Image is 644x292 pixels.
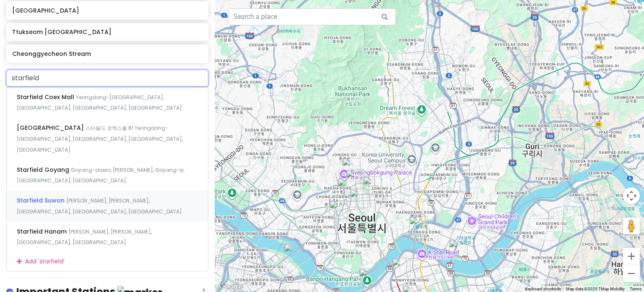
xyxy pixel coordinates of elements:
[346,186,371,211] div: Woomoolzip Myeong-dong
[217,281,244,292] img: Google
[17,124,183,153] span: 스타필드 코엑스몰 B1 Yeongdong-[GEOGRAPHIC_DATA], [GEOGRAPHIC_DATA], [GEOGRAPHIC_DATA], [GEOGRAPHIC_DATA]
[6,70,208,87] input: + Add place or address
[17,94,182,112] span: Yeongdong-[GEOGRAPHIC_DATA], [GEOGRAPHIC_DATA], [GEOGRAPHIC_DATA], [GEOGRAPHIC_DATA]
[406,213,431,238] div: Seoul Forest Park
[280,240,306,266] div: Yeouido Hangang Park
[623,218,640,234] button: Drag Pegman onto the map to open Street View
[17,197,182,215] span: [PERSON_NAME], [PERSON_NAME], [GEOGRAPHIC_DATA], [GEOGRAPHIC_DATA], [GEOGRAPHIC_DATA]
[217,281,244,292] a: Open this area in Google Maps (opens a new window)
[12,7,202,14] h6: [GEOGRAPHIC_DATA]
[334,175,359,200] div: Cheonggyecheon Stream
[525,286,561,292] button: Keyboard shortcuts
[17,227,68,236] span: Starfield Hanam
[623,265,640,282] button: Zoom out
[356,265,381,290] div: Banpo Hangang Park
[566,287,625,291] span: Map data ©2025 TMap Mobility
[343,166,368,192] div: KyungIn Art Gallery Dawon
[339,155,364,180] div: Chatteul
[389,255,414,280] div: 제이티성형외과 JT PLASTIC SURGERY
[17,228,152,246] span: [PERSON_NAME], [PERSON_NAME], [GEOGRAPHIC_DATA], [GEOGRAPHIC_DATA]
[326,197,351,222] div: Seoul Station
[360,173,385,198] div: Gwangjang Market
[12,50,202,58] h6: Cheonggyecheon Stream
[17,166,184,184] span: Goyang-daero, [PERSON_NAME], Goyang-si, [GEOGRAPHIC_DATA], [GEOGRAPHIC_DATA]
[17,124,86,132] span: [GEOGRAPHIC_DATA]
[17,196,66,205] span: Starfield Suwon
[7,252,208,271] div: Add ' starfield '
[17,166,71,174] span: Starfield Goyang
[12,28,202,36] h6: Ttukseom [GEOGRAPHIC_DATA]
[623,187,640,204] button: Map camera controls
[623,248,640,265] button: Zoom in
[17,93,76,101] span: Starfield Coex Mall
[630,287,641,291] a: Terms (opens in new tab)
[228,8,396,25] input: Search a place
[446,236,471,261] div: Ttukseom Hangang Park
